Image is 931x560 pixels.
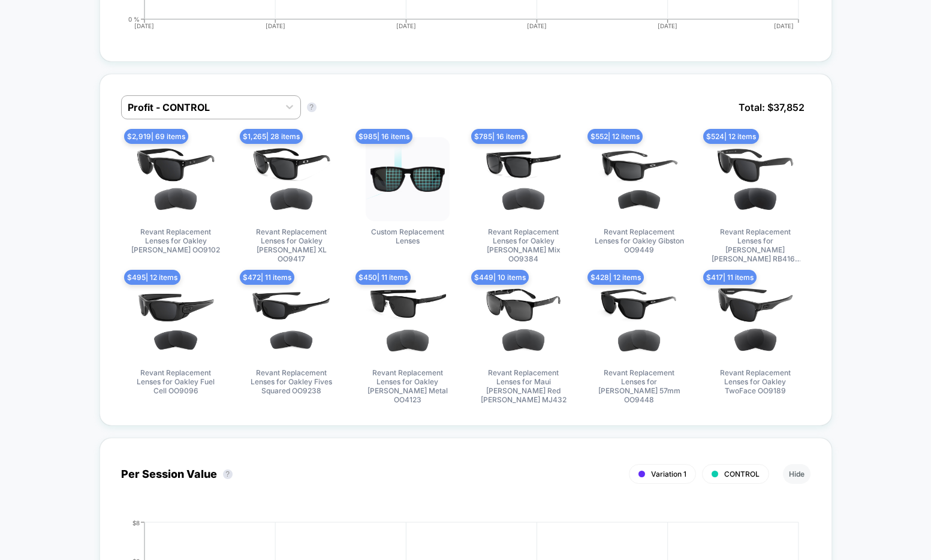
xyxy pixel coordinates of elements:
span: Total: $ 37,852 [733,95,811,119]
span: $ 1,265 | 28 items [240,129,303,144]
span: Variation 1 [651,469,686,478]
tspan: $8 [132,519,140,526]
button: ? [223,469,233,479]
span: Revant Replacement Lenses for Oakley [PERSON_NAME] Mix OO9384 [478,227,568,263]
span: $ 524 | 12 items [703,129,759,144]
tspan: [DATE] [774,22,794,29]
span: $ 552 | 12 items [587,129,643,144]
tspan: [DATE] [527,22,547,29]
tspan: [DATE] [266,22,285,29]
img: Revant Replacement Lenses for Oakley Holbrook OO9102 [134,137,218,221]
img: Revant Replacement Lenses for Oakley Gibston OO9449 [597,137,681,221]
span: Revant Replacement Lenses for Oakley Fives Squared OO9238 [246,368,336,395]
img: Revant Replacement Lenses for Oakley Holbrook XL OO9417 [249,137,333,221]
span: $ 472 | 11 items [240,270,294,285]
span: $ 985 | 16 items [355,129,412,144]
span: $ 417 | 11 items [703,270,757,285]
span: $ 449 | 10 items [471,270,529,285]
span: $ 2,919 | 69 items [124,129,188,144]
span: Revant Replacement Lenses for Oakley Fuel Cell OO9096 [131,368,221,395]
button: ? [307,103,317,112]
span: Revant Replacement Lenses for [PERSON_NAME] [PERSON_NAME] RB4165 54mm [710,227,800,263]
span: Revant Replacement Lenses for Oakley [PERSON_NAME] Metal OO4123 [363,368,453,404]
span: $ 495 | 12 items [124,270,180,285]
span: Revant Replacement Lenses for Oakley [PERSON_NAME] XL OO9417 [246,227,336,263]
span: $ 428 | 12 items [587,270,644,285]
img: Revant Replacement Lenses for Oakley Sylas 57mm OO9448 [597,278,681,362]
img: Revant Replacement Lenses for Maui Jim Red Sands MJ432 [481,278,565,362]
img: Revant Replacement Lenses for Ray-Ban Justin RB4165 54mm [713,137,797,221]
img: Custom Replacement Lenses [366,137,450,221]
img: Revant Replacement Lenses for Oakley Fuel Cell OO9096 [134,278,218,362]
span: Revant Replacement Lenses for Oakley Gibston OO9449 [594,227,684,254]
img: Revant Replacement Lenses for Oakley Holbrook Metal OO4123 [366,278,450,362]
tspan: [DATE] [135,22,155,29]
tspan: 0 % [128,15,140,22]
img: Revant Replacement Lenses for Oakley Holbrook Mix OO9384 [481,137,565,221]
span: Revant Replacement Lenses for [PERSON_NAME] 57mm OO9448 [594,368,684,404]
tspan: [DATE] [658,22,677,29]
span: Custom Replacement Lenses [363,227,453,245]
img: Revant Replacement Lenses for Oakley TwoFace OO9189 [713,278,797,362]
img: Revant Replacement Lenses for Oakley Fives Squared OO9238 [249,278,333,362]
span: $ 785 | 16 items [471,129,528,144]
span: Revant Replacement Lenses for Oakley TwoFace OO9189 [710,368,800,395]
span: CONTROL [724,469,760,478]
button: Hide [783,464,811,484]
tspan: [DATE] [396,22,416,29]
span: Revant Replacement Lenses for Maui [PERSON_NAME] Red [PERSON_NAME] MJ432 [478,368,568,404]
span: $ 450 | 11 items [355,270,411,285]
span: Revant Replacement Lenses for Oakley [PERSON_NAME] OO9102 [131,227,221,254]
